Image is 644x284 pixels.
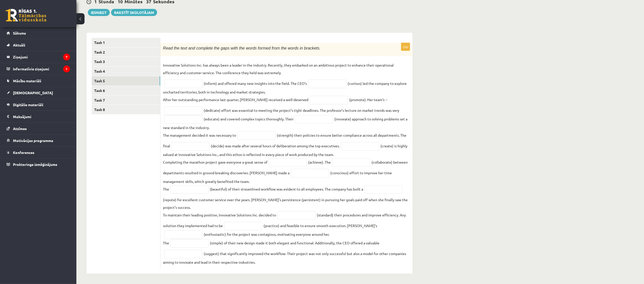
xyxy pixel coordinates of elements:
[13,138,53,143] span: Motivācijas programma
[92,105,160,114] a: Task 8
[13,126,27,131] span: Atzīmes
[92,38,160,47] a: Task 1
[163,131,236,139] p: The management decided it was necessary to
[401,43,410,51] p: 20p
[7,63,70,75] a: Informatīvie ziņojumi1
[13,102,43,107] span: Digitālie materiāli
[111,9,157,16] a: Rakstīt skolotājam
[163,239,169,247] p: The
[88,9,110,16] button: Iesniegt
[7,111,70,122] a: Maksājumi
[92,76,160,86] a: Task 5
[13,90,53,95] span: [DEMOGRAPHIC_DATA]
[7,147,70,158] a: Konferences
[7,123,70,134] a: Atzīmes
[13,162,57,167] span: Proktoringa izmēģinājums
[163,61,410,266] fieldset: (inform) and offered many new insights into the field. The CEO’s (curious) led the company to exp...
[7,87,70,99] a: [DEMOGRAPHIC_DATA]
[163,185,169,193] p: The
[13,111,70,122] legend: Maksājumi
[7,135,70,146] a: Motivācijas programma
[92,57,160,66] a: Task 3
[92,96,160,105] a: Task 7
[163,96,308,103] p: After her outstanding performance last quarter, [PERSON_NAME] received a well-deserved
[6,9,46,22] a: Rīgas 1. Tālmācības vidusskola
[7,39,70,51] a: Aktuāli
[92,67,160,76] a: Task 4
[13,63,70,75] legend: Informatīvie ziņojumi
[163,61,410,76] p: Innovative Solutions Inc. has always been a leader in the industry. Recently, they embarked on an...
[7,159,70,170] a: Proktoringa izmēģinājums
[92,86,160,95] a: Task 6
[13,51,70,63] legend: Ziņojumi
[13,78,41,83] span: Mācību materiāli
[7,75,70,87] a: Mācību materiāli
[7,51,70,63] a: Ziņojumi7
[163,46,321,50] span: Read the text and complete the gaps with the words formed from the words in brackets.
[7,27,70,39] a: Sākums
[63,54,70,60] i: 7
[13,150,34,155] span: Konferences
[92,48,160,57] a: Task 2
[7,99,70,111] a: Digitālie materiāli
[13,31,26,35] span: Sākums
[163,158,267,166] p: Completing the marathon project gave everyone a great sense of
[13,43,25,47] span: Aktuāli
[163,211,276,219] p: To maintain their leading position, Innovative Solutions Inc. decided to
[63,66,70,72] i: 1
